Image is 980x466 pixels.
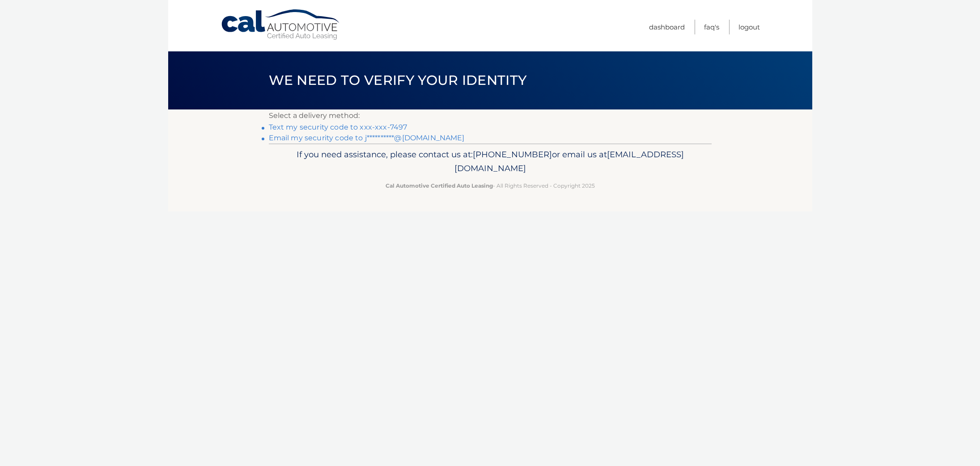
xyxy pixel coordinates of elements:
a: Logout [738,20,760,34]
a: Cal Automotive [221,9,341,41]
a: FAQ's [704,20,719,34]
span: [PHONE_NUMBER] [473,149,552,160]
strong: Cal Automotive Certified Auto Leasing [386,182,493,189]
a: Email my security code to j**********@[DOMAIN_NAME] [269,134,465,142]
span: We need to verify your identity [269,72,527,88]
p: Select a delivery method: [269,109,712,122]
p: - All Rights Reserved - Copyright 2025 [275,181,706,190]
a: Text my security code to xxx-xxx-7497 [269,123,407,131]
p: If you need assistance, please contact us at: or email us at [275,147,706,176]
a: Dashboard [649,20,685,34]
